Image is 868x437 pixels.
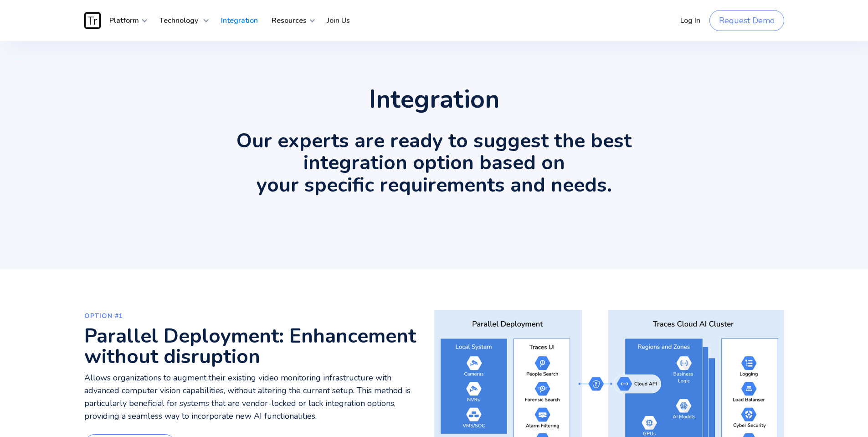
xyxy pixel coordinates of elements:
[84,12,101,29] img: Traces Logo
[159,16,198,26] strong: Technology
[84,326,427,367] h3: Parallel Deployment: Enhancement without disruption
[236,130,632,196] h2: Our experts are ready to suggest the best integration option based on your specific requirements ...
[369,87,499,112] h1: Integration
[84,310,312,322] div: OPTION #1
[709,10,784,31] a: Request Demo
[272,16,307,26] strong: Resources
[214,7,265,34] a: Integration
[84,372,427,423] p: Allows organizations to augment their existing video monitoring infrastructure with advanced comp...
[109,16,139,26] strong: Platform
[673,7,707,34] a: Log In
[320,7,357,34] a: Join Us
